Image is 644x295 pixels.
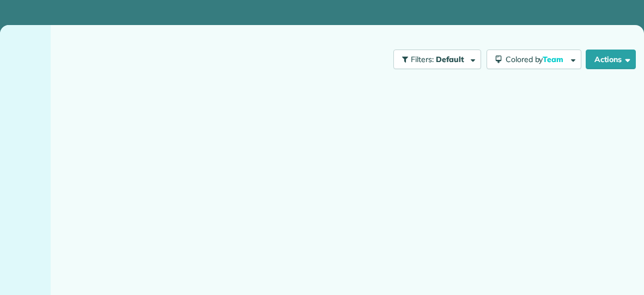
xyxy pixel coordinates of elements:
span: Team [543,54,565,64]
a: Filters: Default [388,50,481,69]
button: Actions [586,50,636,69]
span: Colored by [506,54,567,64]
span: Default [436,54,465,64]
button: Filters: Default [393,50,481,69]
button: Colored byTeam [487,50,581,69]
span: Filters: [411,54,434,64]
